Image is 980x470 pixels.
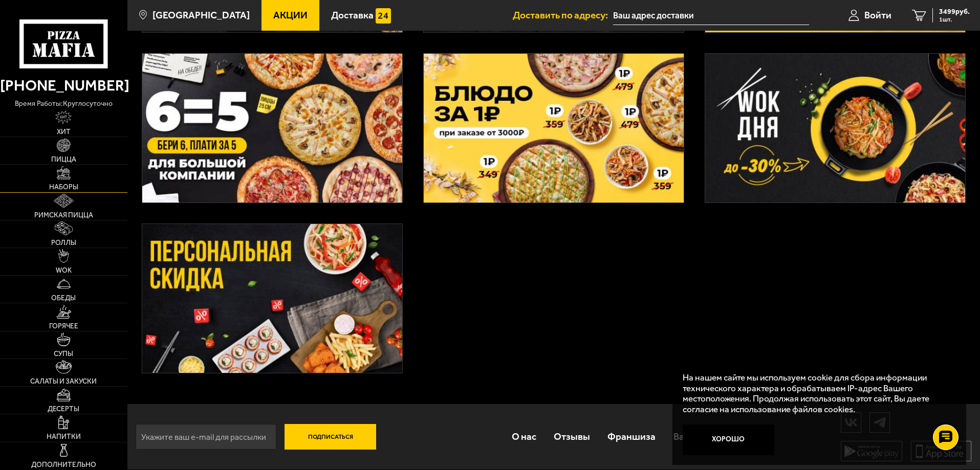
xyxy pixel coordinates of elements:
[30,378,97,385] span: Салаты и закуски
[285,424,377,450] button: Подписаться
[683,372,950,415] p: На нашем сайте мы используем cookie для сбора информации технического характера и обрабатываем IP...
[56,267,72,274] span: WOK
[47,433,81,440] span: Напитки
[48,406,79,413] span: Десерты
[864,10,891,20] span: Войти
[136,424,276,450] input: Укажите ваш e-mail для рассылки
[54,350,73,357] span: Супы
[273,10,308,20] span: Акции
[939,8,970,15] span: 3499 руб.
[57,128,71,136] span: Хит
[683,424,775,455] button: Хорошо
[513,10,613,20] span: Доставить по адресу:
[545,420,599,453] a: Отзывы
[665,420,725,453] a: Вакансии
[376,8,391,24] img: 15daf4d41897b9f0e9f617042186c801.svg
[503,420,545,453] a: О нас
[51,239,76,247] span: Роллы
[51,156,76,163] span: Пицца
[49,323,78,330] span: Горячее
[34,212,93,219] span: Римская пицца
[51,295,76,302] span: Обеды
[939,16,970,23] span: 1 шт.
[599,420,664,453] a: Франшиза
[613,6,809,25] input: Ваш адрес доставки
[49,184,78,191] span: Наборы
[31,461,96,468] span: Дополнительно
[331,10,374,20] span: Доставка
[153,10,250,20] span: [GEOGRAPHIC_DATA]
